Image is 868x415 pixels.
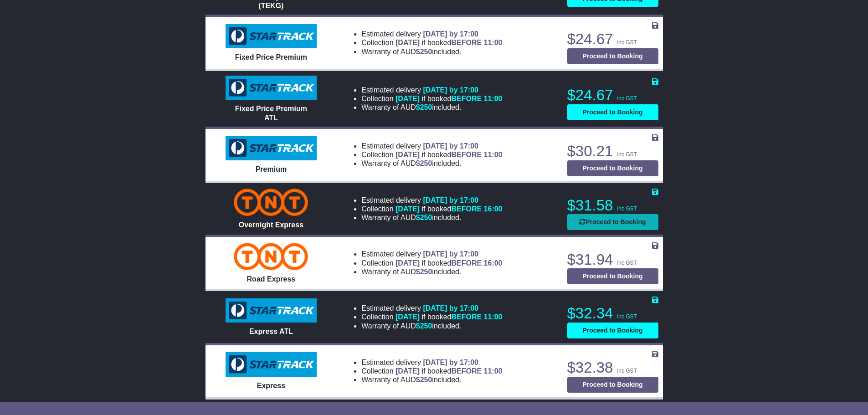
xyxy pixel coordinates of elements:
span: if booked [395,205,502,213]
span: if booked [395,39,502,46]
li: Warranty of AUD included. [361,267,502,276]
span: if booked [395,151,502,159]
li: Collection [361,94,502,103]
span: Fixed Price Premium ATL [235,105,307,121]
span: 250 [420,48,432,56]
li: Estimated delivery [361,304,502,313]
span: [DATE] [395,313,420,321]
span: [DATE] by 17:00 [423,86,478,94]
button: Proceed to Booking [567,48,658,64]
li: Collection [361,313,502,321]
span: 250 [420,268,432,276]
span: Road Express [247,275,296,283]
li: Collection [361,205,502,213]
span: 16:00 [484,259,503,267]
button: Proceed to Booking [567,377,658,393]
span: inc GST [617,205,637,212]
img: StarTrack: Express [226,352,317,377]
span: 250 [420,159,432,167]
span: Overnight Express [239,221,303,229]
span: 11:00 [484,39,503,46]
span: [DATE] by 17:00 [423,30,478,38]
span: if booked [395,313,502,321]
span: $ [416,103,432,111]
span: Express ATL [249,328,293,335]
img: StarTrack: Fixed Price Premium ATL [226,76,317,100]
span: if booked [395,259,502,267]
span: if booked [395,367,502,375]
span: BEFORE [451,39,482,46]
span: 11:00 [484,367,503,375]
span: 11:00 [484,151,503,159]
p: $32.38 [567,359,658,377]
span: Fixed Price Premium [235,53,307,61]
span: BEFORE [451,313,482,321]
span: Premium [256,165,287,173]
span: $ [416,268,432,276]
span: inc GST [617,95,637,102]
img: StarTrack: Express ATL [226,298,317,323]
li: Collection [361,38,502,47]
li: Warranty of AUD included. [361,322,502,330]
li: Collection [361,150,502,159]
span: [DATE] [395,95,420,102]
li: Collection [361,259,502,267]
span: [DATE] [395,259,420,267]
img: StarTrack: Premium [226,136,317,160]
p: $31.94 [567,251,658,269]
li: Estimated delivery [361,142,502,150]
span: $ [416,48,432,56]
span: 250 [420,214,432,221]
span: BEFORE [451,205,482,213]
li: Warranty of AUD included. [361,213,502,222]
span: [DATE] by 17:00 [423,359,478,366]
span: BEFORE [451,151,482,159]
img: TNT Domestic: Overnight Express [234,189,308,216]
li: Warranty of AUD included. [361,159,502,168]
span: [DATE] by 17:00 [423,250,478,258]
p: $32.34 [567,304,658,323]
p: $31.58 [567,196,658,215]
span: inc GST [617,151,637,158]
span: [DATE] by 17:00 [423,304,478,312]
span: [DATE] by 17:00 [423,142,478,150]
span: $ [416,214,432,221]
span: BEFORE [451,259,482,267]
li: Warranty of AUD included. [361,375,502,384]
span: Express [257,382,285,389]
p: $24.67 [567,30,658,48]
span: 250 [420,376,432,384]
span: inc GST [617,368,637,374]
span: 11:00 [484,95,503,102]
li: Estimated delivery [361,86,502,94]
img: StarTrack: Fixed Price Premium [226,24,317,49]
button: Proceed to Booking [567,214,658,230]
button: Proceed to Booking [567,323,658,338]
span: 250 [420,103,432,111]
span: inc GST [617,39,637,46]
p: $30.21 [567,142,658,160]
span: 16:00 [484,205,503,213]
span: BEFORE [451,367,482,375]
span: 11:00 [484,313,503,321]
li: Estimated delivery [361,358,502,367]
span: inc GST [617,260,637,266]
li: Estimated delivery [361,30,502,38]
span: BEFORE [451,95,482,102]
li: Warranty of AUD included. [361,47,502,56]
li: Estimated delivery [361,250,502,258]
button: Proceed to Booking [567,160,658,176]
li: Warranty of AUD included. [361,103,502,112]
button: Proceed to Booking [567,104,658,120]
span: [DATE] [395,151,420,159]
span: [DATE] by 17:00 [423,196,478,204]
button: Proceed to Booking [567,268,658,284]
span: if booked [395,95,502,102]
li: Estimated delivery [361,196,502,205]
span: [DATE] [395,39,420,46]
span: inc GST [617,313,637,320]
span: $ [416,322,432,330]
span: 250 [420,322,432,330]
span: $ [416,159,432,167]
img: TNT Domestic: Road Express [234,243,308,270]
